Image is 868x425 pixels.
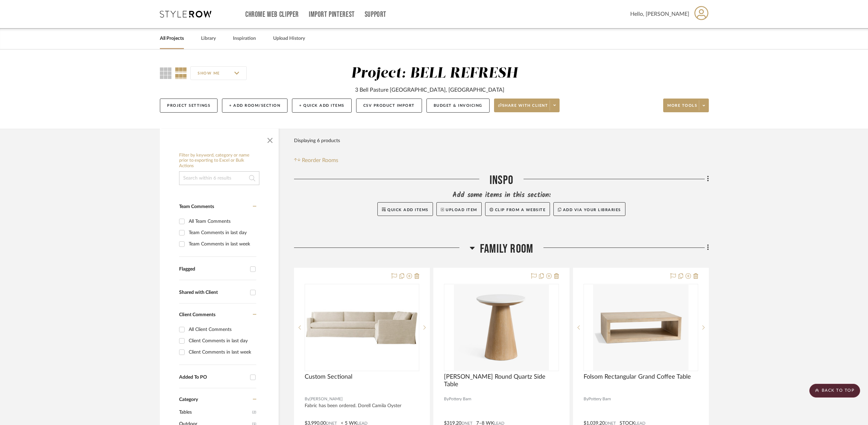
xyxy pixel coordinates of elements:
button: + Quick Add Items [292,99,352,113]
scroll-to-top-button: BACK TO TOP [809,384,860,398]
span: Family Room [480,242,533,256]
span: By [584,396,588,402]
span: Folsom Rectangular Grand Coffee Table [584,373,691,381]
button: Reorder Rooms [294,156,338,164]
button: CSV Product Import [356,99,422,113]
button: Upload Item [436,202,482,216]
div: Team Comments in last week [189,239,255,250]
div: Add some items in this section: [294,191,709,200]
a: Library [201,34,216,43]
img: Ansel Round Quartz Side Table [454,285,549,370]
span: Custom Sectional [305,373,352,381]
div: All Team Comments [189,216,255,227]
span: [PERSON_NAME] Round Quartz Side Table [444,373,559,388]
div: Displaying 6 products [294,134,340,148]
a: Inspiration [233,34,256,43]
div: Added To PO [179,375,247,380]
span: Reorder Rooms [302,156,338,164]
button: Close [263,132,277,146]
div: Shared with Client [179,290,247,296]
div: 3 Bell Pasture [GEOGRAPHIC_DATA], [GEOGRAPHIC_DATA] [355,86,504,94]
span: Quick Add Items [387,208,429,212]
button: Share with client [494,99,560,112]
img: Folsom Rectangular Grand Coffee Table [593,285,689,370]
span: By [444,396,449,402]
a: Import Pinterest [309,12,355,18]
div: 0 [444,284,558,371]
span: Pottery Barn [588,396,611,402]
span: Team Comments [179,204,214,209]
span: By [305,396,309,402]
span: Tables [179,406,250,418]
div: Client Comments in last week [189,347,255,358]
span: (2) [252,407,256,418]
span: Category [179,397,198,403]
div: Flagged [179,266,247,272]
a: Chrome Web Clipper [245,12,299,18]
button: More tools [663,99,709,112]
button: Budget & Invoicing [426,99,490,113]
button: Project Settings [160,99,218,113]
img: Custom Sectional [305,309,419,346]
div: 0 [584,284,698,371]
a: All Projects [160,34,184,43]
span: [PERSON_NAME] [309,396,343,402]
button: + Add Room/Section [222,99,288,113]
h6: Filter by keyword, category or name prior to exporting to Excel or Bulk Actions [179,153,259,169]
div: Project: BELL REFRESH [351,66,518,81]
div: Team Comments in last day [189,227,255,238]
span: More tools [667,103,697,113]
div: All Client Comments [189,324,255,335]
button: Clip from a website [485,202,550,216]
span: Share with client [498,103,548,113]
button: Add via your libraries [553,202,625,216]
div: Client Comments in last day [189,335,255,346]
a: Support [365,12,386,18]
div: 0 [305,284,419,371]
a: Upload History [273,34,305,43]
span: Hello, [PERSON_NAME] [630,10,689,18]
span: Client Comments [179,312,215,317]
input: Search within 6 results [179,171,259,185]
button: Quick Add Items [377,202,433,216]
span: Pottery Barn [449,396,471,402]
